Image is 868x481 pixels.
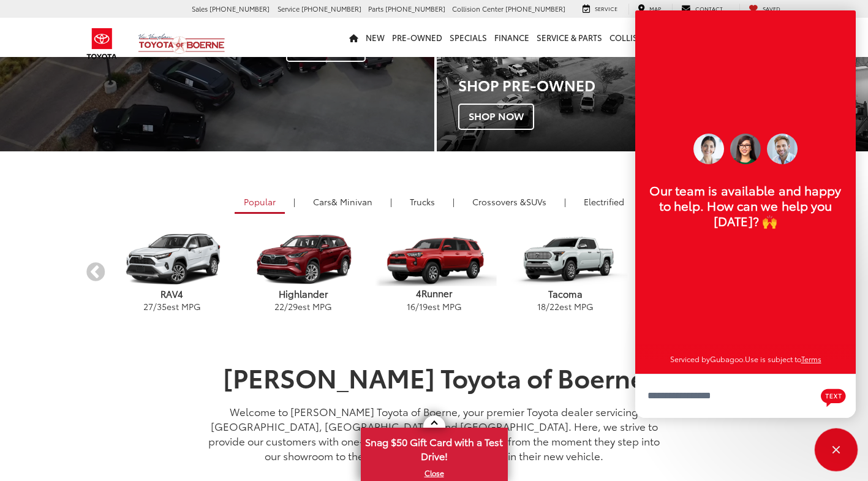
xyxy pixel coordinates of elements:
span: Collision Center [452,4,504,13]
p: Tacoma [500,287,631,300]
a: Shop Pre-Owned Shop Now [437,1,651,151]
a: New [362,18,388,57]
img: Operator 2 [693,134,724,164]
a: Finance [491,18,533,57]
p: Camry [631,287,762,300]
span: Contact [695,4,723,12]
a: Map [628,4,670,15]
a: Trucks [401,191,444,212]
li: | [290,195,298,208]
a: Electrified [575,191,633,212]
span: 18 [537,300,546,312]
a: My Saved Vehicles [739,4,790,15]
p: / est MPG [238,300,369,312]
a: Collision Center [606,18,689,57]
h3: Shop Pre-Owned [458,77,651,93]
img: Operator 1 [730,134,761,164]
img: Toyota [79,24,125,64]
span: 22 [549,300,559,312]
li: | [387,195,395,208]
p: Our team is available and happy to help. How can we help you [DATE]? 🙌 [647,183,843,229]
img: Operator 3 [767,134,798,164]
span: Crossovers & [472,195,526,208]
span: Snag $50 Gift Card with a Test Drive! [362,429,507,466]
p: / est MPG [500,300,631,312]
span: & Minivan [331,195,372,208]
span: Map [649,4,661,12]
button: Chat with SMS [817,382,850,410]
a: Gubagoo. [710,354,745,364]
span: Service [277,4,300,13]
span: 16 [407,300,415,312]
p: / est MPG [107,300,238,312]
button: Previous [85,262,107,283]
a: Cars [304,191,382,212]
span: Sales [192,4,208,13]
img: Toyota Camry [634,233,758,286]
span: Saved [763,4,780,12]
span: [PHONE_NUMBER] [301,4,361,13]
span: Use is subject to [745,354,801,364]
span: Parts [368,4,383,13]
a: Terms [801,354,821,364]
a: Popular [235,191,285,214]
p: Highlander [238,287,369,300]
img: Toyota Highlander [241,233,365,286]
p: / est MPG [631,300,762,312]
a: Pre-Owned [388,18,446,57]
button: Toggle Chat Window [817,430,856,469]
div: Close [817,430,856,469]
textarea: Type your message [635,374,856,418]
a: Service [573,4,627,15]
span: [PHONE_NUMBER] [209,4,270,13]
span: 27 [143,300,153,312]
span: 19 [419,300,428,312]
img: Vic Vaughan Toyota of Boerne [138,33,225,55]
p: / est MPG [369,300,500,312]
span: 22 [274,300,284,312]
svg: Text [821,387,846,407]
span: Shop Now [458,104,534,129]
a: Home [345,18,362,57]
h1: [PERSON_NAME] Toyota of Boerne [205,363,664,391]
span: Serviced by [670,354,710,364]
p: RAV4 [107,287,238,300]
img: Toyota 4Runner [372,233,496,286]
span: [PHONE_NUMBER] [385,4,445,13]
aside: carousel [85,222,783,323]
p: Welcome to [PERSON_NAME] Toyota of Boerne, your premier Toyota dealer servicing [GEOGRAPHIC_DATA]... [205,404,664,463]
p: 4Runner [369,287,500,300]
li: | [450,195,458,208]
img: Toyota RAV4 [110,233,234,286]
li: | [561,195,569,208]
a: Contact [672,4,732,15]
a: Specials [446,18,491,57]
span: Service [595,4,617,12]
a: SUVs [463,191,556,212]
img: Toyota Tacoma [503,233,627,286]
a: Service & Parts: Opens in a new tab [533,18,606,57]
span: [PHONE_NUMBER] [505,4,565,13]
span: 35 [157,300,167,312]
span: 29 [288,300,298,312]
